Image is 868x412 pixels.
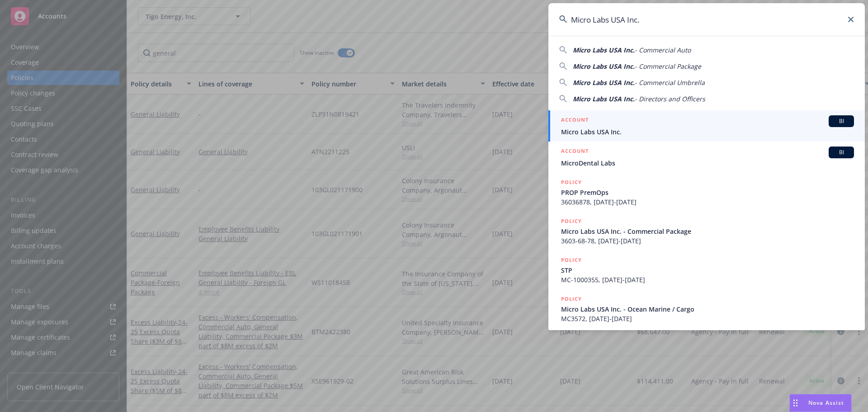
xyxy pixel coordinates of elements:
[548,251,865,289] a: POLICYSTPMC-1000355, [DATE]-[DATE]
[561,265,854,275] span: STP
[573,95,635,103] span: Micro Labs USA Inc.
[832,148,850,156] span: BI
[561,294,582,303] h5: POLICY
[635,46,691,54] span: - Commercial Auto
[561,158,854,168] span: MicroDental Labs
[561,115,589,126] h5: ACCOUNT
[635,95,705,103] span: - Directors and Officers
[561,127,854,137] span: Micro Labs USA Inc.
[790,394,801,412] div: Drag to move
[789,394,852,412] button: Nova Assist
[832,117,850,125] span: BI
[561,314,854,323] span: MC3572, [DATE]-[DATE]
[548,173,865,212] a: POLICYPROP PremOps36036878, [DATE]-[DATE]
[561,197,854,207] span: 36036878, [DATE]-[DATE]
[573,62,635,71] span: Micro Labs USA Inc.
[573,46,635,54] span: Micro Labs USA Inc.
[561,147,589,157] h5: ACCOUNT
[561,275,854,284] span: MC-1000355, [DATE]-[DATE]
[548,110,865,142] a: ACCOUNTBIMicro Labs USA Inc.
[808,399,844,407] span: Nova Assist
[548,212,865,251] a: POLICYMicro Labs USA Inc. - Commercial Package3603-68-78, [DATE]-[DATE]
[635,62,701,71] span: - Commercial Package
[561,304,854,314] span: Micro Labs USA Inc. - Ocean Marine / Cargo
[548,3,865,36] input: Search...
[635,78,705,87] span: - Commercial Umbrella
[561,217,582,226] h5: POLICY
[573,78,635,87] span: Micro Labs USA Inc.
[561,178,582,187] h5: POLICY
[561,188,854,197] span: PROP PremOps
[561,227,854,236] span: Micro Labs USA Inc. - Commercial Package
[561,236,854,246] span: 3603-68-78, [DATE]-[DATE]
[548,142,865,173] a: ACCOUNTBIMicroDental Labs
[548,289,865,328] a: POLICYMicro Labs USA Inc. - Ocean Marine / CargoMC3572, [DATE]-[DATE]
[561,256,582,265] h5: POLICY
